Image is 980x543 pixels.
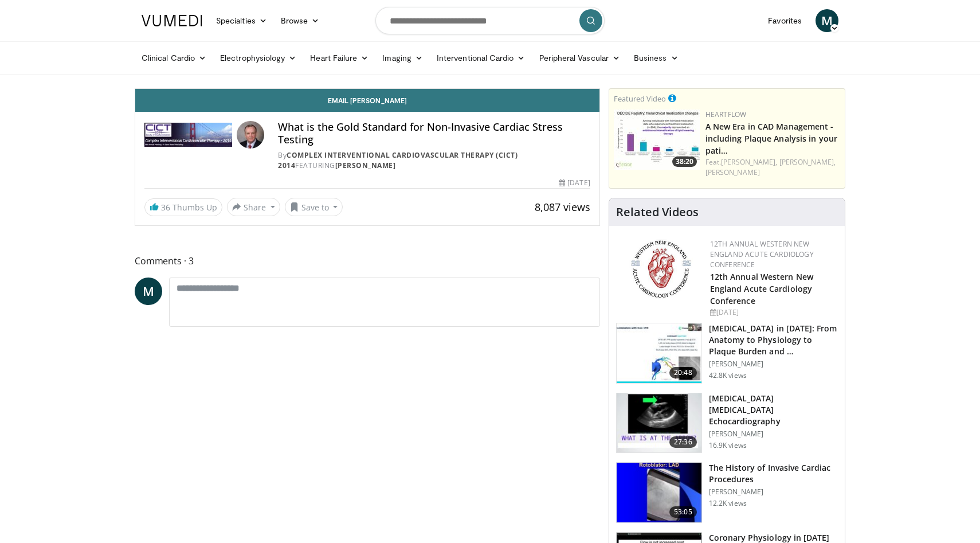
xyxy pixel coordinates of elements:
a: Heart Failure [303,46,375,69]
div: [DATE] [710,307,836,318]
img: 823da73b-7a00-425d-bb7f-45c8b03b10c3.150x105_q85_crop-smart_upscale.jpg [617,323,701,383]
a: 36 Thumbs Up [144,198,222,216]
button: Save to [285,198,343,216]
span: 27:36 [669,436,697,448]
h3: [MEDICAL_DATA] in [DATE]: From Anatomy to Physiology to Plaque Burden and … [709,323,838,357]
img: 0954f259-7907-4053-a817-32a96463ecc8.png.150x105_q85_autocrop_double_scale_upscale_version-0.2.png [629,239,693,299]
a: M [816,9,838,32]
a: 12th Annual Western New England Acute Cardiology Conference [710,239,814,269]
p: [PERSON_NAME] [709,429,838,439]
span: Comments 3 [135,253,600,268]
h3: The History of Invasive Cardiac Procedures [709,462,838,485]
a: Browse [274,9,327,32]
h4: What is the Gold Standard for Non-Invasive Cardiac Stress Testing [278,121,590,146]
a: Clinical Cardio [135,46,213,69]
a: [PERSON_NAME] [335,161,396,170]
img: 905050a7-8359-4f8f-a461-0d732b60d79b.150x105_q85_crop-smart_upscale.jpg [617,393,701,453]
a: [PERSON_NAME], [721,157,777,167]
a: [PERSON_NAME], [779,157,836,167]
a: 20:48 [MEDICAL_DATA] in [DATE]: From Anatomy to Physiology to Plaque Burden and … [PERSON_NAME] 4... [616,323,838,384]
img: Avatar [237,121,264,149]
a: Complex Interventional Cardiovascular Therapy (CICT) 2014 [278,150,518,170]
a: Heartflow [705,110,747,119]
span: 36 [161,202,170,213]
a: Imaging [375,46,430,69]
small: Featured Video [614,93,666,104]
p: 42.8K views [709,371,747,380]
button: Share [227,198,280,216]
span: 20:48 [669,367,697,378]
p: [PERSON_NAME] [709,487,838,497]
p: [PERSON_NAME] [709,360,838,369]
a: Business [627,46,685,69]
img: Complex Interventional Cardiovascular Therapy (CICT) 2014 [144,121,232,149]
a: 12th Annual Western New England Acute Cardiology Conference [710,271,813,306]
img: 738d0e2d-290f-4d89-8861-908fb8b721dc.150x105_q85_crop-smart_upscale.jpg [614,110,700,170]
p: 16.9K views [709,441,747,450]
a: [PERSON_NAME] [705,167,760,177]
a: Favorites [761,9,809,32]
div: [DATE] [559,178,590,188]
a: Peripheral Vascular [532,46,627,69]
a: 27:36 [MEDICAL_DATA] [MEDICAL_DATA] Echocardiography [PERSON_NAME] 16.9K views [616,393,838,454]
img: VuMedi Logo [142,15,202,26]
a: Email [PERSON_NAME] [135,89,599,112]
span: 8,087 views [535,200,590,214]
span: 53:05 [669,506,697,518]
a: 53:05 The History of Invasive Cardiac Procedures [PERSON_NAME] 12.2K views [616,462,838,523]
h4: Related Videos [616,205,699,219]
div: Feat. [705,157,840,178]
a: Electrophysiology [213,46,303,69]
a: Specialties [209,9,274,32]
h3: [MEDICAL_DATA] [MEDICAL_DATA] Echocardiography [709,393,838,427]
a: A New Era in CAD Management - including Plaque Analysis in your pati… [705,121,837,156]
a: Interventional Cardio [430,46,532,69]
p: 12.2K views [709,499,747,508]
input: Search topics, interventions [375,7,605,34]
a: M [135,278,162,305]
a: 38:20 [614,110,700,170]
img: a9c9c892-6047-43b2-99ef-dda026a14e5f.150x105_q85_crop-smart_upscale.jpg [617,463,701,522]
span: 38:20 [672,157,697,167]
div: By FEATURING [278,150,590,171]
